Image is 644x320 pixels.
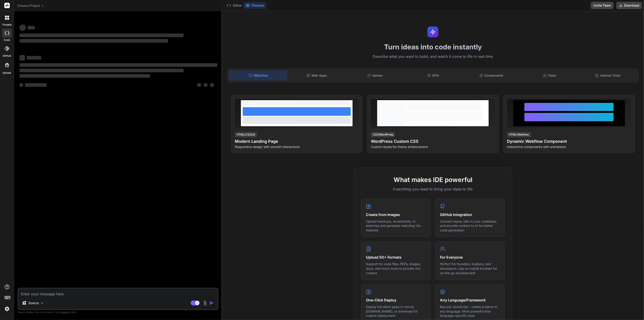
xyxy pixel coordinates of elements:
[229,71,287,80] div: Websites
[27,56,41,60] span: ‌
[440,219,500,233] p: Connect repos, talk to your codebase, and provide context to AI for better code generation
[440,305,500,318] p: Beyond JavaScript - create projects in any language. More powerful than language-specific tools
[3,54,11,58] label: GitHub
[235,145,359,149] p: Responsive design with smooth interactions
[591,2,614,9] button: Invite Team
[366,297,426,303] h4: One-Click Deploy
[366,219,426,233] p: Upload mockups, screenshots, or sketches and generate matching UIs instantly
[202,301,208,306] img: attachment
[19,63,217,67] span: ‌
[371,145,495,149] p: Custom styles for theme enhancement
[507,138,631,145] h4: Dynamic Webflow Component
[4,38,10,42] label: code
[361,175,505,184] h2: What makes IDE powerful
[366,305,426,318] p: Deploy full-stack apps to Vercel, [DOMAIN_NAME], or download for custom deployment
[3,305,11,313] img: settings
[40,301,44,305] img: Pick Models
[579,71,637,80] div: Internal Tools
[19,69,184,72] span: ‌
[288,71,345,80] div: Web Apps
[61,311,69,313] span: privacy
[25,83,47,87] span: ‌
[440,297,500,303] h4: Any Language/Framework
[507,132,531,137] div: HTML/Webflow
[366,262,426,275] p: Support for code files, PDFs, images, docs, and much more to provide rich context
[2,23,12,27] label: threads
[507,145,631,149] p: Interactive components with animations
[225,2,244,9] button: Editor
[225,54,641,60] p: Describe what you want to build, and watch it come to life in real-time
[371,138,495,145] h4: WordPress Custom CSS
[197,83,201,87] span: ‌
[235,138,359,145] h4: Modern Landing Page
[3,71,11,75] label: Upload
[404,71,462,80] div: APIs
[616,2,642,9] button: Download
[463,71,520,80] div: Components
[521,71,578,80] div: Tools
[366,255,426,260] h4: Upload 50+ Formats
[17,3,44,8] span: Choose Project
[371,132,395,137] div: CSS/WordPress
[210,83,214,87] span: ‌
[18,310,218,314] p: Always double-check its answers. Your in Bind
[209,301,214,305] img: icon
[19,55,25,61] span: ‌
[346,71,404,80] div: Games
[19,39,168,43] span: ‌
[361,186,505,192] p: Everything you need to bring your ideas to life
[19,24,26,31] span: ‌
[225,43,641,51] h1: Turn ideas into code instantly
[19,83,23,87] span: ‌
[440,255,500,260] h4: For Everyone
[28,26,35,29] span: ‌
[366,212,426,217] h4: Create from Images
[28,301,39,305] p: Source
[244,2,266,9] button: Preview
[19,34,184,37] span: ‌
[235,132,257,137] div: HTML/CSS/JS
[204,83,207,87] span: ‌
[19,74,150,78] span: ‌
[440,212,500,217] h4: GitHub Integration
[440,262,500,275] p: Perfect for founders, builders, and developers. Use on mobile browser for on-the-go development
